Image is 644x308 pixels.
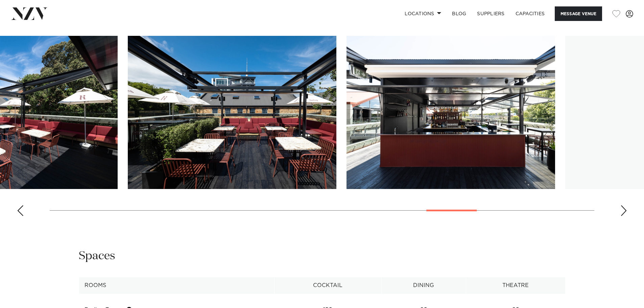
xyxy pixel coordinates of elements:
a: Locations [399,6,447,21]
img: nzv-logo.png [11,7,48,20]
swiper-slide: 20 / 27 [128,36,336,189]
th: Rooms [79,277,274,294]
h2: Spaces [79,248,115,264]
img: Outdoor bar open at Darling on Drake [347,36,555,189]
a: SUPPLIERS [472,6,510,21]
th: Cocktail [274,277,381,294]
img: Rooftop dining and blue skies at Darling on Drake [128,36,336,189]
a: BLOG [447,6,472,21]
button: Message Venue [555,6,602,21]
a: Capacities [510,6,550,21]
swiper-slide: 21 / 27 [347,36,555,189]
th: Theatre [466,277,565,294]
th: Dining [381,277,466,294]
